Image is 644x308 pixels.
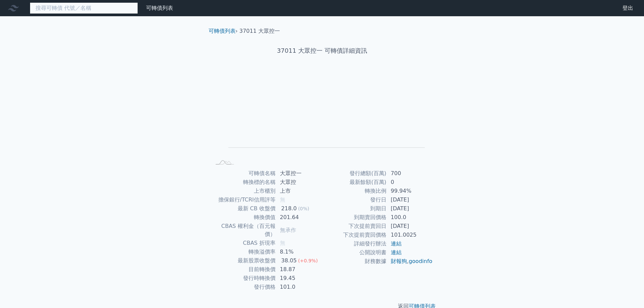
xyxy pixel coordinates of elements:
[211,187,276,195] td: 上市櫃別
[387,257,433,266] td: ,
[391,258,407,264] a: 財報狗
[211,247,276,256] td: 轉換溢價率
[280,205,298,213] div: 218.0
[322,169,387,178] td: 發行總額(百萬)
[298,206,309,211] span: (0%)
[322,195,387,204] td: 發行日
[211,283,276,291] td: 發行價格
[409,258,432,264] a: goodinfo
[280,240,285,246] span: 無
[276,247,322,256] td: 8.1%
[276,213,322,222] td: 201.64
[387,222,433,231] td: [DATE]
[387,178,433,187] td: 0
[146,5,173,11] a: 可轉債列表
[276,178,322,187] td: 大眾控
[30,2,138,14] input: 搜尋可轉債 代號／名稱
[211,204,276,213] td: 最新 CB 收盤價
[387,187,433,195] td: 99.94%
[209,28,236,34] a: 可轉債列表
[322,178,387,187] td: 最新餘額(百萬)
[211,239,276,247] td: CBAS 折現率
[276,265,322,274] td: 18.87
[211,274,276,283] td: 發行時轉換價
[276,169,322,178] td: 大眾控一
[617,3,639,14] a: 登出
[211,265,276,274] td: 目前轉換價
[276,283,322,291] td: 101.0
[387,204,433,213] td: [DATE]
[322,222,387,231] td: 下次提前賣回日
[280,227,296,233] span: 無承作
[387,231,433,239] td: 101.0025
[211,195,276,204] td: 擔保銀行/TCRI信用評等
[387,213,433,222] td: 100.0
[211,222,276,239] td: CBAS 權利金（百元報價）
[387,169,433,178] td: 700
[203,46,441,55] h1: 37011 大眾控一 可轉債詳細資訊
[322,213,387,222] td: 到期賣回價格
[322,231,387,239] td: 下次提前賣回價格
[391,240,402,247] a: 連結
[280,257,298,265] div: 38.05
[391,249,402,256] a: 連結
[322,248,387,257] td: 公開說明書
[322,257,387,266] td: 財務數據
[239,27,280,35] li: 37011 大眾控一
[298,258,318,263] span: (+0.9%)
[322,187,387,195] td: 轉換比例
[211,256,276,265] td: 最新股票收盤價
[387,195,433,204] td: [DATE]
[211,213,276,222] td: 轉換價值
[276,274,322,283] td: 19.45
[209,27,238,35] li: ›
[211,169,276,178] td: 可轉債名稱
[322,204,387,213] td: 到期日
[276,187,322,195] td: 上市
[280,196,285,203] span: 無
[222,77,425,158] g: Chart
[322,239,387,248] td: 詳細發行辦法
[211,178,276,187] td: 轉換標的名稱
